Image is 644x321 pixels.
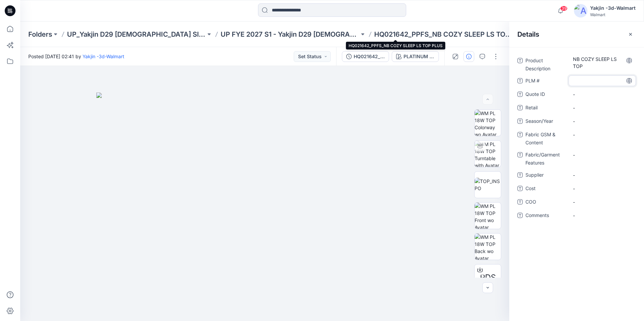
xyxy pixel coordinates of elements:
[342,51,389,62] button: HQ021642_PPFS_NB COZY SLEEP LS TOP PLUS
[525,90,566,100] span: Quote ID
[525,184,566,194] span: Cost
[28,53,124,60] span: Posted [DATE] 02:41 by
[574,4,587,17] img: avatar
[525,104,566,113] span: Retail
[573,131,632,138] span: -
[480,272,496,284] span: PDS
[83,53,124,59] a: Yakjin -3d-Walmart
[573,199,632,206] span: -
[560,6,568,11] span: 39
[573,118,632,125] span: -
[96,93,433,321] img: eyJhbGciOiJIUzI1NiIsImtpZCI6IjAiLCJzbHQiOiJzZXMiLCJ0eXAiOiJKV1QifQ.eyJkYXRhIjp7InR5cGUiOiJzdG9yYW...
[525,198,566,207] span: COO
[590,12,636,17] div: Walmart
[525,77,566,86] span: PLM #
[525,171,566,180] span: Supplier
[525,211,566,221] span: Comments
[517,30,539,38] h2: Details
[475,141,501,167] img: WM PL 18W TOP Turntable with Avatar
[475,234,501,260] img: WM PL 18W TOP Back wo Avatar
[463,51,474,62] button: Details
[221,30,359,39] a: UP FYE 2027 S1 - Yakjin D29 [DEMOGRAPHIC_DATA] Sleepwear
[525,57,566,73] span: Product Description
[354,53,385,60] div: HQ021642_PPFS_NB COZY SLEEP LS TOP PLUS
[525,117,566,127] span: Season/Year
[525,151,566,167] span: Fabric/Garment Features
[573,172,632,179] span: -
[28,30,52,39] a: Folders
[475,203,501,229] img: WM PL 18W TOP Front wo Avatar
[525,131,566,147] span: Fabric GSM & Content
[573,151,632,158] span: -
[573,212,632,219] span: -
[475,110,501,136] img: WM PL 18W TOP Colorway wo Avatar
[475,178,501,192] img: TOP_INSPO
[573,104,632,111] span: -
[573,185,632,192] span: -
[392,51,439,62] button: PLATINUM SILVER HEATHER
[573,91,632,98] span: -
[404,53,434,60] div: PLATINUM SILVER HEATHER
[374,30,513,39] p: HQ021642_PPFS_NB COZY SLEEP LS TOP PLUS
[67,30,206,39] a: UP_Yakjin D29 [DEMOGRAPHIC_DATA] Sleep
[573,56,632,70] span: NB COZY SLEEP LS TOP
[590,4,636,12] div: Yakjin -3d-Walmart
